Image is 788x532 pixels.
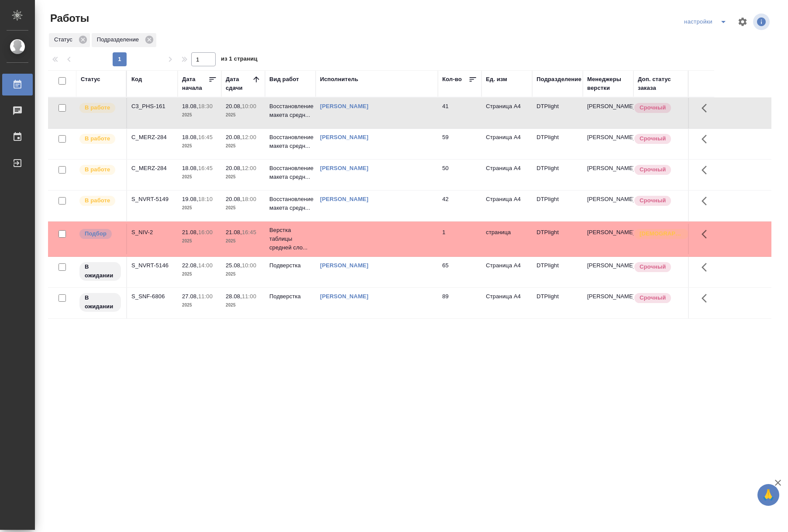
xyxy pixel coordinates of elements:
button: 🙏 [757,484,779,506]
a: [PERSON_NAME] [320,165,368,171]
p: Срочный [640,293,666,302]
td: DTPlight [532,98,583,128]
div: Кол-во [442,75,462,84]
span: из 1 страниц [221,54,258,66]
p: Восстановление макета средн... [269,133,311,150]
div: C3_PHS-161 [131,102,173,111]
p: Подверстка [269,292,311,301]
div: S_SNF-6806 [131,292,173,301]
p: В ожидании [85,293,116,311]
p: 12:00 [242,134,256,140]
p: 2025 [226,111,261,119]
div: Ед. изм [486,75,507,84]
div: Подразделение [92,33,156,47]
td: 41 [438,98,482,128]
p: Срочный [640,165,666,174]
a: [PERSON_NAME] [320,262,368,269]
p: Срочный [640,196,666,205]
td: 42 [438,191,482,221]
p: 2025 [226,270,261,279]
p: 10:00 [242,103,256,109]
p: 20.08, [226,165,242,171]
p: 20.08, [226,134,242,140]
p: 18.08, [182,134,198,140]
p: Подразделение [97,35,142,44]
p: 14:00 [198,262,213,269]
button: Здесь прячутся важные кнопки [696,224,717,245]
p: В ожидании [85,263,116,280]
td: DTPlight [532,257,583,287]
td: DTPlight [532,191,583,221]
td: страница [482,224,532,254]
span: Посмотреть информацию [753,14,771,30]
p: 16:45 [242,229,256,235]
p: 2025 [226,204,261,212]
p: 21.08, [226,229,242,235]
a: [PERSON_NAME] [320,196,368,202]
div: S_NIV-2 [131,228,173,237]
p: В работе [85,103,110,112]
div: split button [682,15,732,29]
div: Исполнитель выполняет работу [79,102,122,114]
p: 16:00 [198,229,213,235]
div: Подразделение [537,75,582,84]
p: В работе [85,165,110,174]
p: 18:00 [242,196,256,202]
div: S_NVRT-5149 [131,195,173,204]
p: Восстановление макета средн... [269,102,311,119]
p: Подверстка [269,261,311,270]
p: [PERSON_NAME] [587,102,629,111]
p: [DEMOGRAPHIC_DATA] [640,229,683,238]
td: 50 [438,160,482,190]
td: 59 [438,129,482,159]
td: 65 [438,257,482,287]
td: Страница А4 [482,257,532,287]
p: 2025 [182,173,217,181]
a: [PERSON_NAME] [320,134,368,140]
a: [PERSON_NAME] [320,103,368,109]
p: 2025 [226,173,261,181]
div: Исполнитель выполняет работу [79,133,122,145]
p: Верстка таблицы средней сло... [269,226,311,252]
p: [PERSON_NAME] [587,195,629,204]
p: Срочный [640,103,666,112]
td: 1 [438,224,482,254]
td: Страница А4 [482,98,532,128]
p: 18:30 [198,103,213,109]
p: [PERSON_NAME] [587,228,629,237]
p: Восстановление макета средн... [269,195,311,212]
span: 🙏 [761,486,776,504]
p: 16:45 [198,134,213,140]
p: [PERSON_NAME] [587,164,629,173]
p: 10:00 [242,262,256,269]
span: Работы [48,11,89,25]
p: [PERSON_NAME] [587,261,629,270]
td: Страница А4 [482,288,532,318]
p: В работе [85,196,110,205]
button: Здесь прячутся важные кнопки [696,160,717,181]
td: 89 [438,288,482,318]
p: 18.08, [182,165,198,171]
p: 18:10 [198,196,213,202]
p: [PERSON_NAME] [587,292,629,301]
div: S_NVRT-5146 [131,261,173,270]
p: 12:00 [242,165,256,171]
p: Срочный [640,263,666,271]
p: 2025 [226,142,261,150]
div: Дата начала [182,75,208,92]
p: 2025 [182,301,217,310]
p: 20.08, [226,196,242,202]
p: Восстановление макета средн... [269,164,311,181]
p: 19.08, [182,196,198,202]
p: 18.08, [182,103,198,109]
p: Статус [54,35,76,44]
p: 2025 [182,204,217,212]
div: Можно подбирать исполнителей [79,228,122,240]
p: В работе [85,134,110,143]
p: 2025 [226,301,261,310]
td: Страница А4 [482,191,532,221]
div: C_MERZ-284 [131,133,173,142]
button: Здесь прячутся важные кнопки [696,288,717,309]
p: 20.08, [226,103,242,109]
p: 21.08, [182,229,198,235]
